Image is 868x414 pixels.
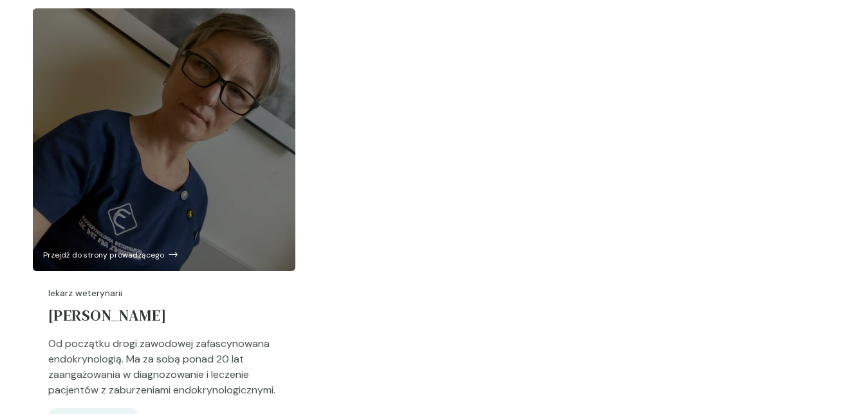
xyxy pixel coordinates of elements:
[48,300,280,336] a: [PERSON_NAME]
[48,336,280,408] p: Od początku drogi zawodowej zafascynowana endokrynologią. Ma za sobą ponad 20 lat zaangażowania w...
[33,8,295,271] a: Przejdź do strony prowadzącego
[43,249,164,261] p: Przejdź do strony prowadzącego
[48,287,280,300] p: lekarz weterynarii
